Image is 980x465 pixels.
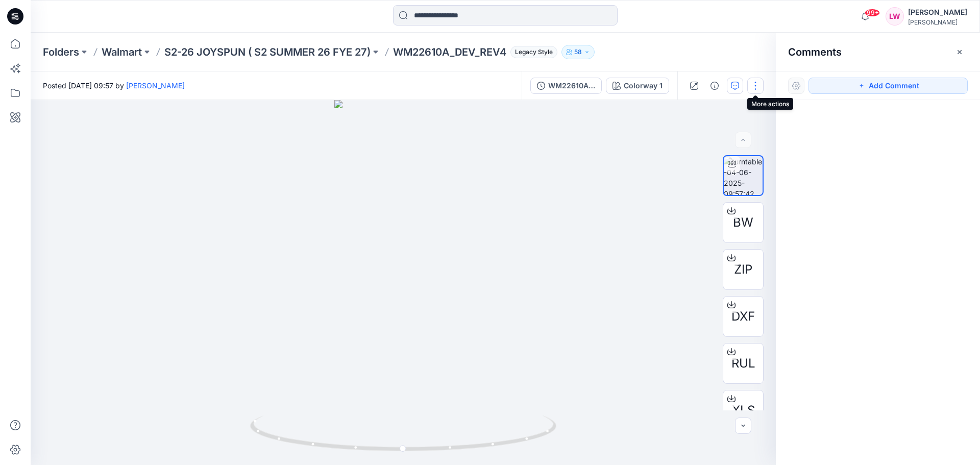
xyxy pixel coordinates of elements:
button: WM22610A_DEV_REV4 [530,78,602,94]
span: XLS [732,401,755,420]
div: [PERSON_NAME] [908,18,967,26]
span: Posted [DATE] 09:57 by [43,80,185,91]
span: ZIP [734,260,752,279]
h2: Comments [788,46,842,58]
a: Walmart [102,45,142,59]
div: WM22610A_DEV_REV4 [548,80,595,91]
a: S2-26 JOYSPUN ( S2 SUMMER 26 FYE 27) [164,45,371,59]
img: turntable-04-06-2025-09:57:42 [724,156,763,195]
span: RUL [731,354,755,373]
div: Colorway 1 [624,80,663,91]
button: Legacy Style [506,45,557,59]
a: Folders [43,45,79,59]
span: DXF [731,307,755,326]
button: Details [706,78,723,94]
span: Legacy Style [510,46,557,58]
button: 58 [561,45,595,59]
p: WM22610A_DEV_REV4 [393,45,506,59]
button: Colorway 1 [606,78,669,94]
span: 99+ [865,9,880,17]
p: 58 [574,46,582,58]
div: [PERSON_NAME] [908,6,967,18]
a: [PERSON_NAME] [126,81,185,90]
span: BW [733,213,753,232]
button: Add Comment [808,78,968,94]
div: LW [886,7,904,26]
